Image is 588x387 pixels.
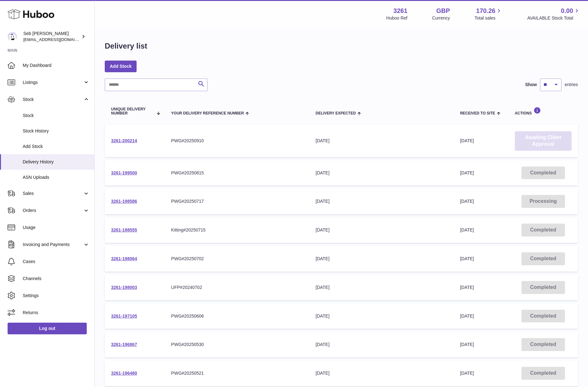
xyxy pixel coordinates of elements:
[386,15,408,21] div: Huboo Ref
[111,314,137,319] a: 3261-197105
[460,371,474,376] span: [DATE]
[23,31,80,43] div: Seb [PERSON_NAME]
[316,170,448,176] div: [DATE]
[316,198,448,204] div: [DATE]
[460,227,474,232] span: [DATE]
[111,199,137,204] a: 3261-198586
[111,256,137,261] a: 3261-198064
[23,144,90,150] span: Add Stock
[171,198,303,204] div: PWG#20250717
[105,41,147,51] h1: Delivery list
[23,259,90,265] span: Cases
[316,138,448,144] div: [DATE]
[474,15,503,21] span: Total sales
[171,138,303,144] div: PWG#20250910
[23,128,90,134] span: Stock History
[23,113,90,119] span: Stock
[171,284,303,290] div: UFP#20240702
[111,342,137,347] a: 3261-196867
[316,111,356,115] span: Delivery Expected
[23,191,83,196] span: Sales
[527,15,580,21] span: AVAILABLE Stock Total
[23,79,83,85] span: Listings
[460,342,474,347] span: [DATE]
[23,62,90,68] span: My Dashboard
[23,208,83,214] span: Orders
[111,371,137,376] a: 3261-196480
[111,170,137,175] a: 3261-199500
[111,285,137,290] a: 3261-198003
[561,7,573,15] span: 0.00
[460,199,474,204] span: [DATE]
[565,82,578,88] span: entries
[316,370,448,376] div: [DATE]
[460,285,474,290] span: [DATE]
[111,107,153,115] span: Unique Delivery Number
[476,7,495,15] span: 170.26
[171,227,303,233] div: Kitting#20250715
[460,256,474,261] span: [DATE]
[23,159,90,165] span: Delivery History
[23,37,93,42] span: [EMAIL_ADDRESS][DOMAIN_NAME]
[316,313,448,319] div: [DATE]
[316,284,448,290] div: [DATE]
[527,7,580,21] a: 0.00 AVAILABLE Stock Total
[460,170,474,175] span: [DATE]
[23,276,90,282] span: Channels
[393,7,408,15] strong: 3261
[23,174,90,180] span: ASN Uploads
[171,256,303,262] div: PWG#20250702
[460,314,474,319] span: [DATE]
[23,293,90,299] span: Settings
[525,82,537,88] label: Show
[460,138,474,143] span: [DATE]
[8,323,87,334] a: Log out
[171,111,244,115] span: Your Delivery Reference Number
[111,227,137,232] a: 3261-198555
[23,310,90,316] span: Returns
[316,342,448,348] div: [DATE]
[171,370,303,376] div: PWG#20250521
[23,225,90,231] span: Usage
[316,256,448,262] div: [DATE]
[316,227,448,233] div: [DATE]
[171,313,303,319] div: PWG#20250606
[111,138,137,143] a: 3261-200214
[171,170,303,176] div: PWG#20250815
[515,107,572,115] div: Actions
[171,342,303,348] div: PWG#20250530
[436,7,450,15] strong: GBP
[474,7,503,21] a: 170.26 Total sales
[23,97,83,103] span: Stock
[515,131,572,151] a: Awaiting Client Approval
[23,242,83,248] span: Invoicing and Payments
[432,15,450,21] div: Currency
[105,61,137,72] a: Add Stock
[460,111,495,115] span: Received to Site
[8,32,17,41] img: ecom@bravefoods.co.uk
